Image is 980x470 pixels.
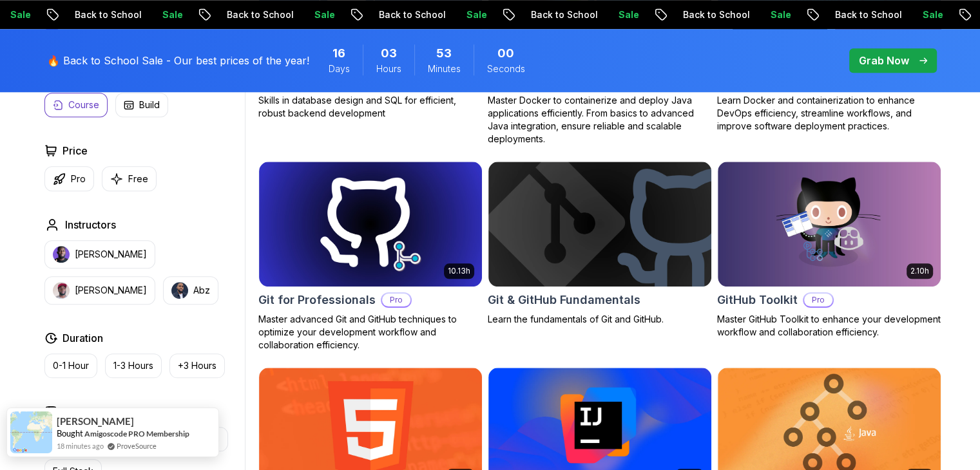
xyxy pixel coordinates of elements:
[193,284,210,297] p: Abz
[62,143,88,158] h2: Price
[488,161,712,326] a: Git & GitHub Fundamentals cardGit & GitHub FundamentalsLearn the fundamentals of Git and GitHub.
[804,294,832,306] p: Pro
[169,353,225,378] button: +3 Hours
[105,353,162,378] button: 1-3 Hours
[258,291,376,309] h2: Git for Professionals
[57,416,134,427] span: [PERSON_NAME]
[448,266,470,276] p: 10.13h
[102,166,157,191] button: Free
[376,62,401,75] span: Hours
[258,313,483,352] p: Master advanced Git and GitHub techniques to optimize your development workflow and collaboration...
[436,44,452,62] span: 53 Minutes
[75,284,147,297] p: [PERSON_NAME]
[152,8,193,21] p: Sale
[488,94,712,146] p: Master Docker to containerize and deploy Java applications efficiently. From basics to advanced J...
[163,276,218,305] button: instructor imgAbz
[521,8,608,21] p: Back to School
[717,291,798,309] h2: GitHub Toolkit
[488,313,712,326] p: Learn the fundamentals of Git and GitHub.
[859,53,909,68] p: Grab Now
[673,8,760,21] p: Back to School
[44,166,94,191] button: Pro
[717,161,941,339] a: GitHub Toolkit card2.10hGitHub ToolkitProMaster GitHub Toolkit to enhance your development workfl...
[718,162,941,287] img: GitHub Toolkit card
[382,294,410,306] p: Pro
[488,162,711,287] img: Git & GitHub Fundamentals card
[57,428,83,438] span: Bought
[115,93,168,117] button: Build
[487,62,525,75] span: Seconds
[171,282,188,299] img: instructor img
[258,94,483,120] p: Skills in database design and SQL for efficient, robust backend development
[825,8,912,21] p: Back to School
[84,429,189,438] a: Amigoscode PRO Membership
[44,353,97,378] button: 0-1 Hour
[608,8,649,21] p: Sale
[44,276,155,305] button: instructor img[PERSON_NAME]
[304,8,345,21] p: Sale
[117,440,157,451] a: ProveSource
[910,266,929,276] p: 2.10h
[259,162,482,287] img: Git for Professionals card
[113,359,153,372] p: 1-3 Hours
[497,44,514,62] span: 0 Seconds
[912,8,954,21] p: Sale
[381,44,397,62] span: 3 Hours
[57,440,104,451] span: 18 minutes ago
[717,313,941,339] p: Master GitHub Toolkit to enhance your development workflow and collaboration efficiency.
[68,99,99,111] p: Course
[717,94,941,133] p: Learn Docker and containerization to enhance DevOps efficiency, streamline workflows, and improve...
[216,8,304,21] p: Back to School
[71,173,86,185] p: Pro
[128,173,148,185] p: Free
[65,217,116,232] h2: Instructors
[488,291,640,309] h2: Git & GitHub Fundamentals
[62,330,103,346] h2: Duration
[47,53,309,68] p: 🔥 Back to School Sale - Our best prices of the year!
[44,93,108,117] button: Course
[258,161,483,352] a: Git for Professionals card10.13hGit for ProfessionalsProMaster advanced Git and GitHub techniques...
[332,44,345,62] span: 16 Days
[178,359,216,372] p: +3 Hours
[62,404,90,419] h2: Track
[53,359,89,372] p: 0-1 Hour
[10,411,52,453] img: provesource social proof notification image
[44,240,155,268] button: instructor img[PERSON_NAME]
[456,8,497,21] p: Sale
[75,248,147,261] p: [PERSON_NAME]
[53,282,70,299] img: instructor img
[329,62,350,75] span: Days
[53,246,70,263] img: instructor img
[760,8,802,21] p: Sale
[428,62,461,75] span: Minutes
[139,99,160,111] p: Build
[369,8,456,21] p: Back to School
[64,8,152,21] p: Back to School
